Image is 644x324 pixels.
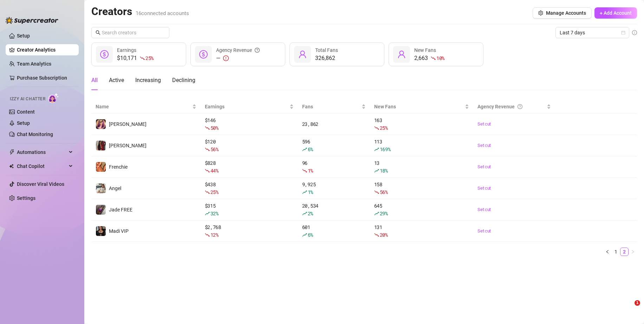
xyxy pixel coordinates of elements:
span: 6 % [308,146,313,153]
div: Agency Revenue [216,46,260,54]
span: 6 % [308,231,313,238]
div: Agency Revenue [477,103,545,110]
span: [PERSON_NAME] [109,121,147,127]
span: 1 % [308,167,313,174]
span: 44 % [210,167,219,174]
button: + Add Account [594,7,637,19]
th: New Fans [370,100,473,114]
div: 131 [374,223,469,239]
span: New Fans [414,47,436,53]
span: fall [374,232,379,237]
span: fall [205,126,210,130]
a: Set cut [477,228,551,235]
span: 50 % [210,124,219,131]
span: fall [302,168,307,173]
a: Discover Viral Videos [17,181,64,187]
th: Earnings [201,100,298,114]
span: [PERSON_NAME] [109,143,147,148]
span: 25 % [380,124,388,131]
img: Jade FREE [96,205,106,215]
h2: Creators [91,5,189,18]
button: Manage Accounts [533,7,592,19]
div: All [91,76,98,85]
span: Angel [109,185,121,191]
span: 2 % [308,210,313,217]
div: 601 [302,223,366,239]
li: 2 [620,248,629,256]
span: 18 % [380,167,388,174]
div: 645 [374,202,469,217]
span: right [631,250,635,254]
div: Active [109,76,124,85]
li: Previous Page [603,248,612,256]
span: 29 % [380,210,388,217]
span: Madi VIP [109,228,129,234]
a: Content [17,109,35,115]
a: Chat Monitoring [17,131,53,137]
div: 2,663 [414,54,444,62]
span: 1 % [308,189,313,195]
span: left [605,250,610,254]
div: $ 120 [205,138,294,153]
a: 2 [620,248,628,256]
span: Frenchie [109,164,128,170]
img: Madi VIP [96,226,106,236]
a: Purchase Subscription [17,72,73,83]
span: fall [205,147,210,152]
div: 113 [374,138,469,153]
div: 13 [374,159,469,175]
span: Earnings [205,103,288,110]
div: $10,171 [117,54,154,62]
span: Total Fans [315,47,338,53]
span: dollar-circle [199,50,208,59]
span: 1 [635,300,640,306]
span: 32 % [210,210,219,217]
span: fall [205,168,210,173]
a: Creator Analytics [17,44,73,55]
div: $ 146 [205,116,294,132]
span: search [96,30,100,35]
img: Chat Copilot [9,164,14,169]
span: setting [538,11,543,15]
span: Name [96,103,191,110]
li: 1 [612,248,620,256]
span: + Add Account [600,10,632,16]
span: Last 7 days [560,27,625,38]
span: Izzy AI Chatter [10,96,45,102]
div: 23,862 [302,120,366,128]
span: rise [374,147,379,152]
a: Set cut [477,142,551,149]
a: Setup [17,120,30,126]
span: fall [140,56,145,61]
span: fall [374,126,379,130]
span: Manage Accounts [546,10,586,16]
img: logo-BBDzfeDw.svg [6,17,58,24]
span: rise [302,232,307,237]
span: 12 % [210,231,219,238]
span: Earnings [117,47,136,53]
div: 9,925 [302,181,366,196]
a: Set cut [477,185,551,192]
span: 56 % [210,146,219,153]
span: rise [205,211,210,216]
span: Automations [17,147,67,158]
span: exclamation-circle [223,55,229,61]
span: question-circle [518,103,522,110]
div: $ 828 [205,159,294,175]
a: Set cut [477,206,551,213]
span: rise [302,190,307,195]
img: Phoebe [96,119,106,129]
span: rise [374,211,379,216]
span: info-circle [632,30,637,35]
span: rise [302,147,307,152]
img: Angel [96,183,106,193]
span: fall [374,190,379,195]
span: 169 % [380,146,391,153]
div: 163 [374,116,469,132]
div: $ 2,768 [205,223,294,239]
span: 25 % [145,55,154,61]
img: Frenchie [96,162,106,172]
div: — [216,54,260,62]
span: Jade FREE [109,207,132,212]
img: AI Chatter [48,93,59,103]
